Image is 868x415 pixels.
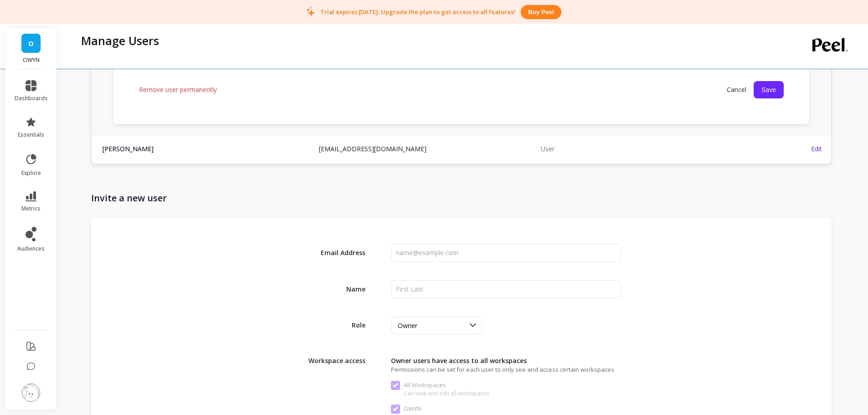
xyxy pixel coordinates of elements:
[719,82,754,98] span: Cancel
[391,280,621,298] input: First Last
[391,356,621,365] span: Owner users have access to all workspaces
[81,33,159,48] p: Manage Users
[391,405,421,414] span: OWYN
[103,144,308,154] span: [PERSON_NAME]
[91,192,832,205] h1: Invite a new user
[535,135,757,163] td: User
[391,244,621,262] input: name@example.com
[28,38,34,49] span: O
[319,144,426,153] a: [EMAIL_ADDRESS][DOMAIN_NAME]
[398,321,417,330] span: Owner
[811,144,822,153] span: Edit
[302,248,365,257] span: Email Address
[15,56,48,64] p: OWYN
[521,5,561,19] button: Buy peel
[21,169,41,177] span: explore
[320,8,515,16] p: Trial expires [DATE]. Upgrade the plan to get access to all features!
[21,205,41,212] span: metrics
[302,353,365,365] span: Workspace access
[754,81,784,98] button: Save
[139,85,217,94] span: Remove user permanently
[18,131,44,138] span: essentials
[22,384,40,402] img: profile picture
[17,245,45,252] span: audiences
[391,365,667,374] span: Permissions can be set for each user to only see and access certain workspaces
[391,381,489,390] span: All Workspaces
[15,95,48,102] span: dashboards
[302,285,365,294] span: Name
[302,321,365,330] span: Role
